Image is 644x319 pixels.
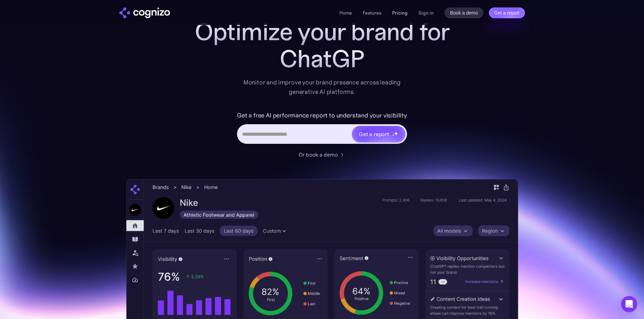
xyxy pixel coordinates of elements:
[119,7,170,18] img: cognizo logo
[339,10,352,16] a: Home
[419,9,434,17] a: Sign in
[445,7,483,18] a: Book a demo
[237,110,407,147] form: Hero URL Input Form
[187,45,457,72] div: ChatGP
[392,134,395,136] img: star
[351,125,406,143] a: Get a reportstarstarstar
[119,7,170,18] a: home
[359,130,389,138] div: Get a report
[187,18,457,45] h1: Optimize your brand for
[363,10,381,16] a: Features
[237,110,407,121] label: Get a free AI performance report to understand your visibility
[489,7,525,18] a: Get a report
[299,151,338,159] div: Or book a demo
[394,131,398,136] img: star
[621,296,637,312] div: Open Intercom Messenger
[299,151,346,159] a: Or book a demo
[392,10,408,16] a: Pricing
[392,132,393,133] img: star
[239,78,405,97] div: Monitor and improve your brand presence across leading generative AI platforms.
